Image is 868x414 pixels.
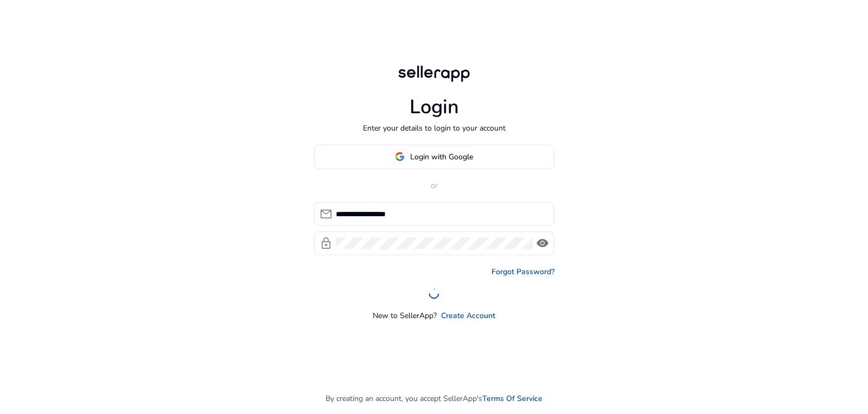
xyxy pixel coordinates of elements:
[536,237,549,250] span: visibility
[441,310,495,321] a: Create Account
[373,310,437,321] p: New to SellerApp?
[314,145,554,169] button: Login with Google
[410,151,473,163] span: Login with Google
[492,266,554,277] a: Forgot Password?
[482,393,542,404] a: Terms Of Service
[363,122,506,134] p: Enter your details to login to your account
[395,152,405,161] img: google-logo.svg
[320,237,333,250] span: lock
[320,208,333,221] span: mail
[410,95,459,119] h1: Login
[314,180,554,191] p: or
